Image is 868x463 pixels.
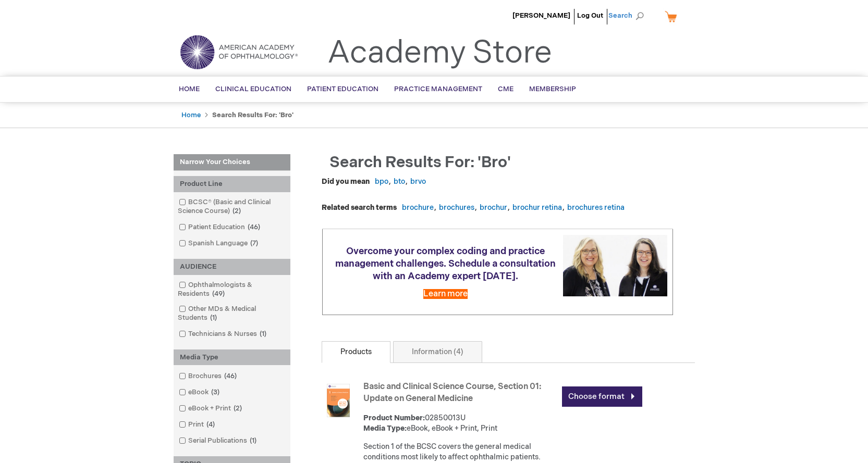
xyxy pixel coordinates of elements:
[327,34,552,72] a: Academy Store
[322,384,355,417] img: Basic and Clinical Science Course, Section 01: Update on General Medicine
[335,246,556,282] span: Overcome your complex coding and practice management challenges. Schedule a consultation with an ...
[176,404,246,414] a: eBook + Print2
[176,329,271,339] a: Technicians & Nurses1
[563,235,667,296] img: Schedule a consultation with an Academy expert today
[363,424,407,433] strong: Media Type:
[480,203,507,212] a: brochur
[245,223,263,231] span: 46
[402,203,434,212] a: brochure
[209,388,222,396] span: 3
[174,154,290,171] strong: Narrow Your Choices
[174,259,290,275] div: AUDIENCE
[567,203,625,212] a: brochures retina
[247,436,259,445] span: 1
[230,207,243,215] span: 2
[512,203,562,212] a: brochur retina
[512,11,570,20] a: [PERSON_NAME]
[179,85,200,93] span: Home
[176,420,219,430] a: Print4
[529,85,576,93] span: Membership
[307,85,378,93] span: Patient Education
[181,111,201,119] a: Home
[207,314,219,322] span: 1
[176,436,261,446] a: Serial Publications1
[562,386,642,407] a: Choose format
[176,280,288,299] a: Ophthalmologists & Residents49
[176,304,288,323] a: Other MDs & Medical Students1
[394,177,405,186] a: bto
[210,290,227,298] span: 49
[608,5,648,26] span: Search
[176,371,241,381] a: Brochures46
[363,382,541,404] a: Basic and Clinical Science Course, Section 01: Update on General Medicine
[375,177,388,186] a: bpo
[363,442,557,462] div: Section 1 of the BCSC covers the general medical conditions most likely to affect ophthalmic pati...
[329,153,511,172] span: Search results for: 'bro'
[322,177,370,187] dt: Did you mean
[212,111,294,119] strong: Search results for: 'bro'
[394,85,482,93] span: Practice Management
[393,341,482,363] a: Information (4)
[423,289,468,299] a: Learn more
[174,176,290,192] div: Product Line
[498,85,514,93] span: CME
[204,420,217,429] span: 4
[176,222,264,232] a: Patient Education46
[363,413,557,434] div: 02850013U eBook, eBook + Print, Print
[176,197,288,216] a: BCSC® (Basic and Clinical Science Course)2
[410,177,426,186] a: brvo
[322,341,390,363] a: Products
[577,11,603,20] a: Log Out
[363,414,425,422] strong: Product Number:
[439,203,474,212] a: brochures
[174,349,290,366] div: Media Type
[322,203,397,213] dt: Related search terms
[257,330,269,338] span: 1
[231,404,244,412] span: 2
[176,239,262,248] a: Spanish Language7
[222,372,239,380] span: 46
[176,387,224,397] a: eBook3
[215,85,291,93] span: Clinical Education
[248,239,261,247] span: 7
